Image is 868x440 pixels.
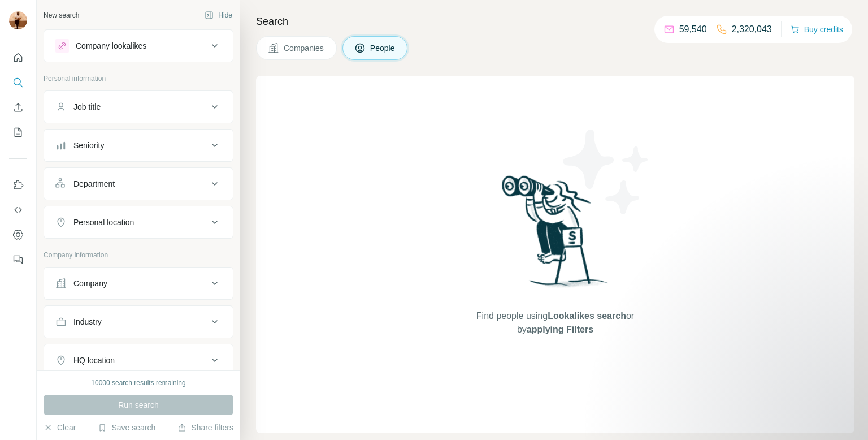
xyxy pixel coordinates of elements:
[73,178,115,189] div: Department
[679,23,707,36] p: 59,540
[91,378,185,388] div: 10000 search results remaining
[9,175,27,195] button: Use Surfe on LinkedIn
[9,72,27,93] button: Search
[73,316,102,327] div: Industry
[44,93,233,120] button: Job title
[44,32,233,59] button: Company lookalikes
[44,170,233,197] button: Department
[44,270,233,297] button: Company
[791,21,843,37] button: Buy credits
[44,250,233,260] p: Company information
[9,249,27,270] button: Feedback
[284,42,325,54] span: Companies
[44,347,233,374] button: HQ location
[73,101,101,113] div: Job title
[555,121,657,223] img: Surfe Illustration - Stars
[44,10,79,20] div: New search
[465,309,645,337] span: Find people using or by
[73,140,104,151] div: Seniority
[9,97,27,118] button: Enrich CSV
[370,42,396,54] span: People
[497,172,614,299] img: Surfe Illustration - Woman searching with binoculars
[76,40,146,51] div: Company lookalikes
[98,422,155,433] button: Save search
[9,48,27,68] button: Quick start
[9,225,27,245] button: Dashboard
[44,422,76,433] button: Clear
[44,132,233,159] button: Seniority
[9,122,27,143] button: My lists
[9,11,27,29] img: Avatar
[73,278,107,289] div: Company
[177,422,233,433] button: Share filters
[830,402,857,429] iframe: Intercom live chat
[73,355,115,366] div: HQ location
[44,308,233,335] button: Industry
[44,74,233,84] p: Personal information
[73,217,134,228] div: Personal location
[44,209,233,236] button: Personal location
[732,23,772,36] p: 2,320,043
[527,325,593,334] span: applying Filters
[256,14,854,29] h4: Search
[548,311,626,321] span: Lookalikes search
[197,7,240,24] button: Hide
[9,200,27,220] button: Use Surfe API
